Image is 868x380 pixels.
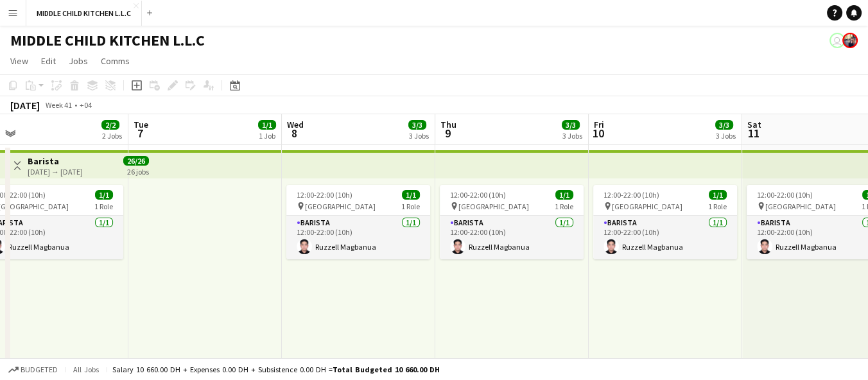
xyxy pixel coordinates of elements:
a: Comms [96,53,135,69]
app-job-card: 12:00-22:00 (10h)1/1 [GEOGRAPHIC_DATA]1 RoleBarista1/112:00-22:00 (10h)Ruzzell Magbanua [440,185,584,259]
h3: Barista [28,155,83,167]
span: [GEOGRAPHIC_DATA] [612,202,682,211]
span: Sat [747,119,761,130]
span: 8 [285,126,304,141]
span: Wed [287,119,304,130]
span: Week 41 [42,100,74,110]
span: 3/3 [715,120,733,130]
span: 12:00-22:00 (10h) [603,190,659,200]
span: Tue [134,119,148,130]
span: 1/1 [555,190,573,200]
span: Thu [440,119,456,130]
span: 1 Role [555,202,573,211]
div: 26 jobs [127,166,149,177]
app-card-role: Barista1/112:00-22:00 (10h)Ruzzell Magbanua [440,216,584,259]
span: Budgeted [21,365,58,374]
span: 10 [592,126,604,141]
span: Jobs [69,55,88,67]
a: Edit [36,53,61,69]
span: Fri [594,119,604,130]
app-card-role: Barista1/112:00-22:00 (10h)Ruzzell Magbanua [593,216,737,259]
app-user-avatar: Venus Joson [842,33,858,48]
span: 12:00-22:00 (10h) [450,190,506,200]
div: 3 Jobs [562,131,582,141]
div: Salary 10 660.00 DH + Expenses 0.00 DH + Subsistence 0.00 DH = [112,365,440,374]
span: 1/1 [709,190,727,200]
button: Budgeted [6,363,60,377]
div: 1 Job [259,131,275,141]
span: 3/3 [408,120,426,130]
span: 2/2 [101,120,119,130]
div: 2 Jobs [102,131,122,141]
a: Jobs [64,53,93,69]
app-user-avatar: Rudi Yriarte [829,33,845,48]
div: [DATE] → [DATE] [28,167,83,177]
h1: MIDDLE CHILD KITCHEN L.L.C [10,31,205,50]
span: 11 [745,126,761,141]
span: Total Budgeted 10 660.00 DH [333,365,440,374]
span: All jobs [71,365,101,374]
span: 1 Role [401,202,420,211]
span: 1/1 [402,190,420,200]
span: 1 Role [94,202,113,211]
div: [DATE] [10,99,40,112]
div: +04 [80,100,92,110]
app-job-card: 12:00-22:00 (10h)1/1 [GEOGRAPHIC_DATA]1 RoleBarista1/112:00-22:00 (10h)Ruzzell Magbanua [593,185,737,259]
span: 9 [438,126,456,141]
span: 12:00-22:00 (10h) [297,190,352,200]
span: 3/3 [562,120,580,130]
a: View [5,53,33,69]
span: [GEOGRAPHIC_DATA] [305,202,376,211]
app-card-role: Barista1/112:00-22:00 (10h)Ruzzell Magbanua [286,216,430,259]
span: [GEOGRAPHIC_DATA] [765,202,836,211]
span: 1/1 [95,190,113,200]
span: 26/26 [123,156,149,166]
span: Comms [101,55,130,67]
button: MIDDLE CHILD KITCHEN L.L.C [26,1,142,26]
div: 3 Jobs [409,131,429,141]
span: 1/1 [258,120,276,130]
span: [GEOGRAPHIC_DATA] [458,202,529,211]
span: Edit [41,55,56,67]
span: 12:00-22:00 (10h) [757,190,813,200]
span: 7 [132,126,148,141]
div: 3 Jobs [716,131,736,141]
span: View [10,55,28,67]
span: 1 Role [708,202,727,211]
app-job-card: 12:00-22:00 (10h)1/1 [GEOGRAPHIC_DATA]1 RoleBarista1/112:00-22:00 (10h)Ruzzell Magbanua [286,185,430,259]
